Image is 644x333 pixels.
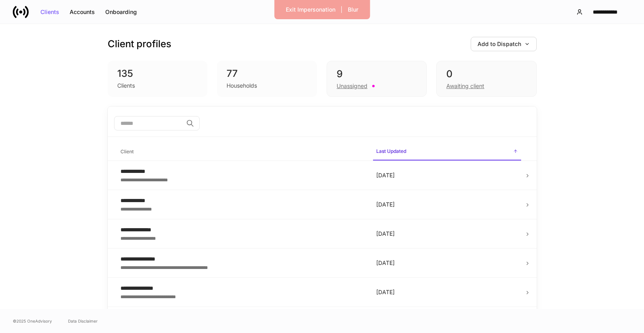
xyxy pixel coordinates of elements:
div: Households [227,82,257,90]
div: Unassigned [337,82,367,90]
div: 9Unassigned [327,61,427,97]
div: Exit Impersonation [286,7,335,12]
p: [DATE] [376,230,518,238]
div: Blur [348,7,358,12]
button: Accounts [64,6,100,18]
div: 135 [117,67,198,80]
h6: Client [120,148,134,155]
p: [DATE] [376,259,518,267]
button: Blur [343,3,363,16]
div: Clients [40,9,59,15]
span: Client [117,144,367,160]
p: [DATE] [376,288,518,296]
a: Data Disclaimer [68,318,98,324]
div: Awaiting client [446,82,484,90]
div: 9 [337,68,417,80]
p: [DATE] [376,201,518,209]
div: 0 [446,68,526,80]
span: Last Updated [373,143,521,160]
button: Clients [35,6,64,18]
div: Add to Dispatch [477,41,530,47]
div: Clients [117,82,135,90]
h3: Client profiles [108,38,171,50]
div: 0Awaiting client [436,61,536,97]
div: Accounts [70,9,95,15]
div: Onboarding [105,9,137,15]
button: Exit Impersonation [281,3,341,16]
div: 77 [227,67,307,80]
button: Add to Dispatch [471,37,537,51]
button: Onboarding [100,6,142,18]
span: © 2025 OneAdvisory [13,318,52,324]
p: [DATE] [376,171,518,179]
h6: Last Updated [376,147,406,155]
